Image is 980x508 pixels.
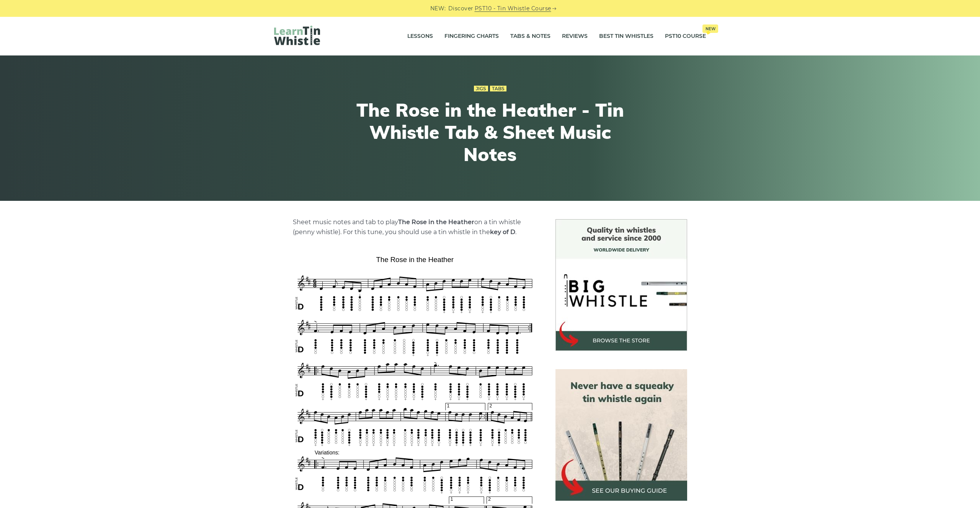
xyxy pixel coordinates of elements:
[702,24,718,33] span: New
[398,218,474,226] strong: The Rose in the Heather
[407,27,433,46] a: Lessons
[665,27,706,46] a: PST10 CourseNew
[555,219,687,351] img: BigWhistle Tin Whistle Store
[474,86,488,92] a: Jigs
[349,99,631,165] h1: The Rose in the Heather - Tin Whistle Tab & Sheet Music Notes
[555,369,687,501] img: tin whistle buying guide
[562,27,588,46] a: Reviews
[510,27,550,46] a: Tabs & Notes
[444,27,499,46] a: Fingering Charts
[490,228,515,236] strong: key of D
[599,27,653,46] a: Best Tin Whistles
[293,217,537,237] p: Sheet music notes and tab to play on a tin whistle (penny whistle). For this tune, you should use...
[490,86,506,92] a: Tabs
[274,26,320,45] img: LearnTinWhistle.com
